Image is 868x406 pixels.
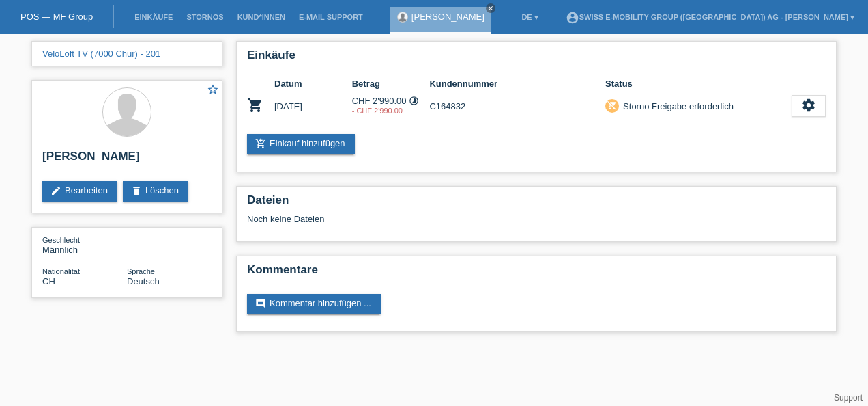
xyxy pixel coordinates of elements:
div: Männlich [42,234,127,255]
span: Deutsch [127,276,160,286]
a: deleteLöschen [123,181,188,202]
a: add_shopping_cartEinkauf hinzufügen [247,134,355,154]
i: close [487,5,494,12]
a: DE ▾ [515,13,545,21]
i: edit [50,185,61,196]
a: Kund*innen [231,13,292,21]
a: commentKommentar hinzufügen ... [247,294,381,314]
div: Storno Freigabe erforderlich [619,99,734,113]
i: delete [131,185,142,196]
i: POSP00027035 [247,97,263,113]
th: Betrag [352,76,430,92]
a: editBearbeiten [42,181,117,202]
a: star_border [207,83,219,98]
span: Sprache [127,267,155,275]
span: Schweiz [42,276,55,286]
h2: Kommentare [247,263,826,284]
a: POS — MF Group [20,12,93,22]
i: add_shopping_cart [255,138,266,149]
th: Datum [274,76,352,92]
th: Kundennummer [429,76,605,92]
i: Fixe Raten (24 Raten) [409,96,419,106]
i: account_circle [566,11,579,25]
td: C164832 [429,92,605,120]
h2: [PERSON_NAME] [42,150,212,170]
i: remove_shopping_cart [607,100,617,110]
a: VeloLoft TV (7000 Chur) - 201 [42,49,160,59]
a: Stornos [179,13,230,21]
div: 04.09.2025 / Kunde möchte die Bestellung doch nicht [352,107,430,115]
span: Nationalität [42,267,80,275]
a: close [486,3,495,13]
i: star_border [207,83,219,96]
th: Status [605,76,792,92]
i: comment [255,298,266,309]
a: Einkäufe [128,13,179,21]
a: account_circleSwiss E-Mobility Group ([GEOGRAPHIC_DATA]) AG - [PERSON_NAME] ▾ [559,13,861,21]
h2: Einkäufe [247,49,826,69]
td: CHF 2'990.00 [352,92,430,120]
a: Support [834,393,863,403]
a: E-Mail Support [292,13,370,21]
td: [DATE] [274,92,352,120]
i: settings [801,98,816,113]
h2: Dateien [247,193,826,214]
span: Geschlecht [42,236,80,244]
a: [PERSON_NAME] [411,12,484,22]
div: Noch keine Dateien [247,214,664,224]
